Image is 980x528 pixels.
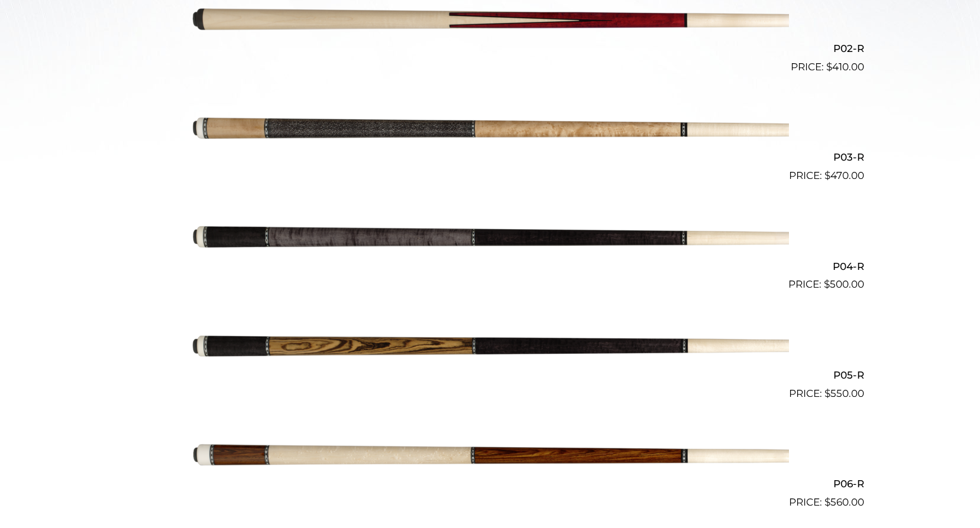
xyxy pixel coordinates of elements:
img: P06-R [192,406,789,506]
h2: P05-R [117,364,864,386]
h2: P06-R [117,473,864,495]
img: P03-R [192,80,789,179]
a: P03-R $470.00 [117,80,864,184]
a: P06-R $560.00 [117,406,864,510]
span: $ [826,61,832,73]
h2: P04-R [117,255,864,277]
span: $ [824,170,830,181]
bdi: 550.00 [824,387,864,399]
span: $ [824,278,830,290]
a: P05-R $550.00 [117,297,864,401]
span: $ [824,387,830,399]
img: P04-R [192,188,789,288]
a: P04-R $500.00 [117,188,864,292]
bdi: 500.00 [824,278,864,290]
span: $ [824,496,830,508]
bdi: 410.00 [826,61,864,73]
bdi: 470.00 [824,170,864,181]
h2: P03-R [117,146,864,168]
img: P05-R [192,297,789,396]
bdi: 560.00 [824,496,864,508]
h2: P02-R [117,37,864,59]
